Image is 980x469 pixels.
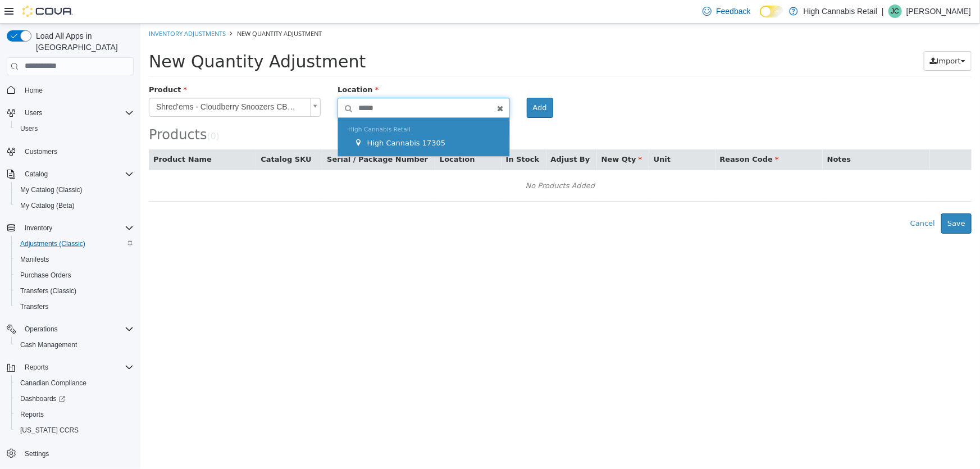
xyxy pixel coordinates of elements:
[20,84,47,97] a: Home
[16,268,76,282] a: Purchase Orders
[9,75,165,93] span: Shred'ems - Cloudberry Snoozers CBN:THC Softchews 4pk
[20,185,83,194] span: My Catalog (Classic)
[11,283,138,299] button: Transfers (Classic)
[20,361,53,374] button: Reports
[11,267,138,283] button: Purchase Orders
[20,124,38,133] span: Users
[16,376,134,390] span: Canadian Compliance
[16,183,87,197] a: My Catalog (Classic)
[11,299,138,315] button: Transfers
[16,122,42,135] a: Users
[760,6,783,17] input: Dark Mode
[20,106,134,120] span: Users
[2,105,138,121] button: Users
[16,154,824,171] div: No Products Added
[120,130,173,142] button: Catalog SKU
[11,407,138,422] button: Reports
[20,286,76,295] span: Transfers (Classic)
[16,392,70,406] a: Dashboards
[461,131,502,140] span: New Qty
[2,166,138,182] button: Catalog
[20,106,47,120] button: Users
[20,394,65,403] span: Dashboards
[764,190,801,210] button: Cancel
[20,322,62,336] button: Operations
[20,255,49,264] span: Manifests
[20,426,79,435] span: [US_STATE] CCRS
[2,220,138,236] button: Inventory
[16,392,134,406] span: Dashboards
[16,300,134,313] span: Transfers
[411,130,452,142] button: Adjust By
[8,74,180,93] a: Shred'ems - Cloudberry Snoozers CBN:THC Softchews 4pk
[16,424,83,437] a: [US_STATE] CCRS
[8,6,85,14] a: Inventory Adjustments
[227,115,306,124] span: High Cannabis 17305
[11,422,138,438] button: [US_STATE] CCRS
[16,376,91,390] a: Canadian Compliance
[70,108,76,118] span: 0
[16,253,134,266] span: Manifests
[25,86,43,95] span: Home
[580,131,639,140] span: Reason Code
[16,183,134,197] span: My Catalog (Classic)
[11,375,138,391] button: Canadian Compliance
[8,28,225,48] span: New Quantity Adjustment
[20,322,134,336] span: Operations
[11,391,138,407] a: Dashboards
[67,108,79,118] small: ( )
[25,363,48,372] span: Reports
[20,167,134,181] span: Catalog
[16,338,134,352] span: Cash Management
[197,62,238,70] span: Location
[687,130,713,142] button: Notes
[16,300,53,313] a: Transfers
[186,130,290,142] button: Serial / Package Number
[16,237,90,251] a: Adjustments (Classic)
[20,361,134,374] span: Reports
[25,449,49,458] span: Settings
[11,121,138,136] button: Users
[16,408,134,421] span: Reports
[25,325,58,334] span: Operations
[20,447,53,461] a: Settings
[16,253,53,266] a: Manifests
[20,340,77,349] span: Cash Management
[11,198,138,213] button: My Catalog (Beta)
[20,167,52,181] button: Catalog
[20,271,71,280] span: Purchase Orders
[20,379,86,388] span: Canadian Compliance
[97,6,181,14] span: New Quantity Adjustment
[906,4,971,18] p: [PERSON_NAME]
[888,4,902,18] div: Jack Cayer
[16,424,134,437] span: Washington CCRS
[891,4,900,18] span: JC
[804,4,878,18] p: High Cannabis Retail
[2,321,138,337] button: Operations
[716,6,750,17] span: Feedback
[20,302,48,311] span: Transfers
[11,236,138,252] button: Adjustments (Classic)
[796,33,821,42] span: Import
[2,445,138,461] button: Settings
[20,410,44,419] span: Reports
[386,74,413,94] button: Add
[2,143,138,160] button: Customers
[16,237,134,251] span: Adjustments (Classic)
[16,199,79,212] a: My Catalog (Beta)
[25,170,48,179] span: Catalog
[16,199,134,212] span: My Catalog (Beta)
[366,130,401,142] button: In Stock
[16,284,81,298] a: Transfers (Classic)
[20,83,134,97] span: Home
[783,28,831,48] button: Import
[20,201,75,210] span: My Catalog (Beta)
[208,102,270,110] span: High Cannabis Retail
[25,224,52,233] span: Inventory
[16,122,134,135] span: Users
[20,221,134,235] span: Inventory
[8,62,47,70] span: Product
[22,6,73,17] img: Cova
[16,268,134,282] span: Purchase Orders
